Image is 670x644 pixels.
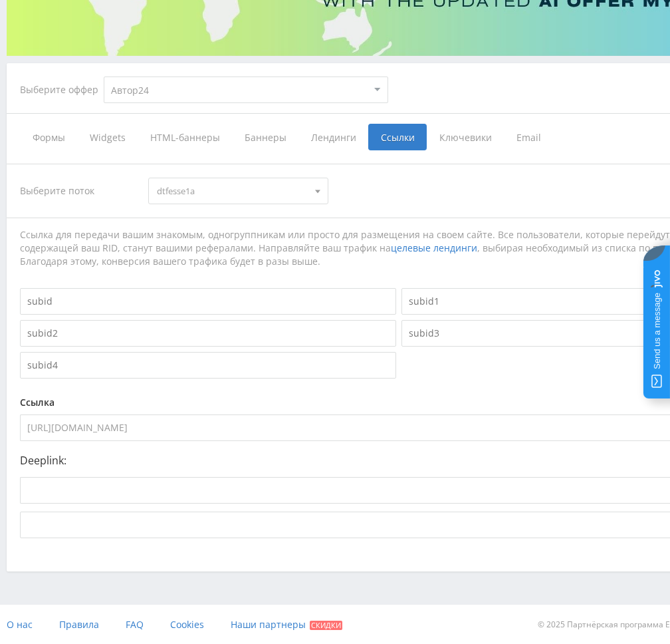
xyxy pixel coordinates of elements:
[310,621,342,630] span: Скидки
[126,618,144,631] span: FAQ
[504,124,554,150] span: Email
[170,618,204,631] span: Cookies
[138,124,232,150] span: HTML-баннеры
[391,241,477,254] a: целевые лендинги
[157,178,307,204] span: dtfesse1a
[59,618,99,631] span: Правила
[20,352,396,379] input: subid4
[20,124,77,150] span: Формы
[298,124,368,150] span: Лендинги
[427,124,504,150] span: Ключевики
[368,124,427,150] span: Ссылки
[20,178,136,204] div: Выберите поток
[20,320,396,347] input: subid2
[20,288,396,315] input: subid
[7,618,33,631] span: О нас
[20,84,104,95] div: Выберите оффер
[232,124,298,150] span: Баннеры
[77,124,138,150] span: Widgets
[231,618,306,631] span: Наши партнеры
